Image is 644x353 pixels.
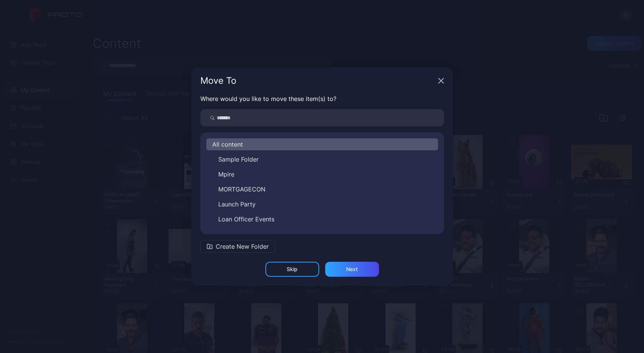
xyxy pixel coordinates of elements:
button: Launch Party [206,198,438,210]
span: All content [212,140,243,149]
span: Create New Folder [216,242,269,251]
button: Next [325,262,379,277]
p: Where would you like to move these item(s) to? [200,94,444,103]
span: Sample Folder [218,155,259,164]
div: Move To [200,76,435,85]
div: Next [346,266,358,272]
span: Launch Party [218,200,256,209]
span: MORTGAGECON [218,185,265,194]
div: Skip [287,266,298,272]
span: Loan Officer Events [218,215,274,224]
button: Sample Folder [206,153,438,165]
button: Skip [265,262,319,277]
button: Mpire [206,168,438,180]
button: Create New Folder [200,240,275,253]
span: Mpire [218,170,234,179]
button: MORTGAGECON [206,183,438,195]
button: Loan Officer Events [206,213,438,225]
